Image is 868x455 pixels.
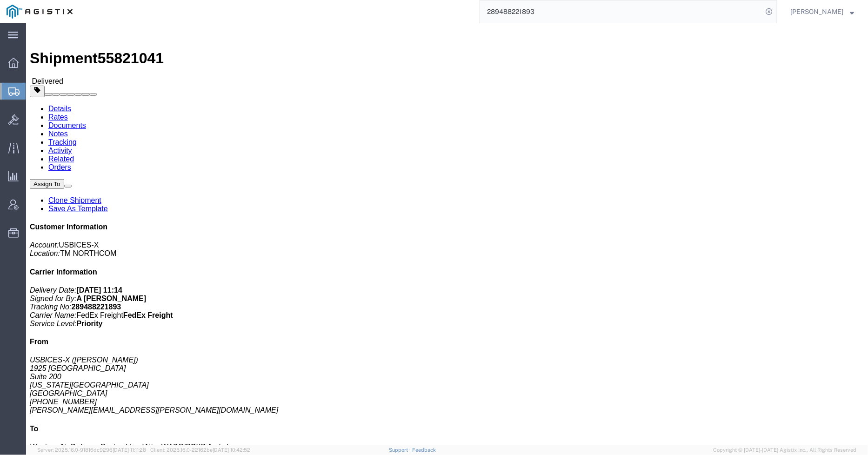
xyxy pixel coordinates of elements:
[37,447,146,453] span: Server: 2025.16.0-91816dc9296
[480,0,763,23] input: Search for shipment number, reference number
[26,23,868,445] iframe: FS Legacy Container
[714,446,857,454] span: Copyright © [DATE]-[DATE] Agistix Inc., All Rights Reserved
[113,447,146,453] span: [DATE] 11:11:28
[150,447,250,453] span: Client: 2025.16.0-22162be
[791,7,844,17] span: Andrew Wacyra
[790,6,855,17] button: [PERSON_NAME]
[412,447,436,453] a: Feedback
[389,447,412,453] a: Support
[7,5,73,19] img: logo
[213,447,250,453] span: [DATE] 10:42:52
